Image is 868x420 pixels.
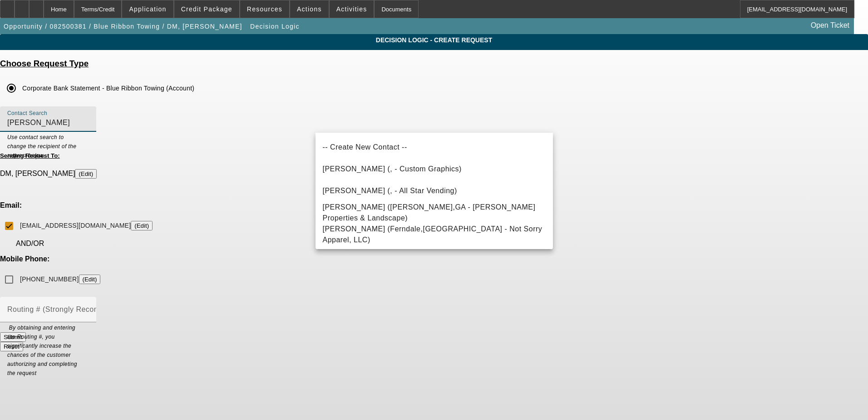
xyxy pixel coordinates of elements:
button: Credit Package [174,0,239,18]
mat-label: Contact Search [7,110,47,116]
button: Actions [290,0,329,18]
i: By obtaining and entering the Routing #, you significantly increase the chances of the customer a... [7,325,77,376]
button: Decision Logic [248,18,302,35]
span: Actions [297,5,322,13]
span: Activities [336,5,367,13]
span: [PERSON_NAME] (, - Custom Graphics) [323,165,462,173]
button: Activities [330,0,374,18]
label: [EMAIL_ADDRESS][DOMAIN_NAME] [18,221,153,230]
span: [PERSON_NAME] (Ferndale,[GEOGRAPHIC_DATA] - Not Sorry Apparel, LLC) [323,225,542,244]
span: Application [129,5,166,13]
span: -- Create New Contact -- [323,143,407,151]
input: Contact Search [7,117,89,128]
a: Open Ticket [807,18,853,33]
label: [PHONE_NUMBER] [18,275,100,284]
i: Use contact search to change the recipient of the request below. [7,134,76,159]
span: [PERSON_NAME] ([PERSON_NAME],GA - [PERSON_NAME] Properties & Landscape) [323,203,536,222]
label: Corporate Bank Statement - Blue Ribbon Towing (Account) [20,84,194,93]
span: Decision Logic [250,23,300,30]
span: Decision Logic - Create Request [7,36,861,44]
span: [PERSON_NAME] (, - All Star Vending) [323,187,457,195]
button: (Edit) [75,169,97,179]
button: [PHONE_NUMBER] [79,275,101,284]
span: Opportunity / 082500381 / Blue Ribbon Towing / DM, [PERSON_NAME] [4,23,242,30]
span: Credit Package [181,5,232,13]
mat-label: Routing # (Strongly Recommended) [7,305,130,313]
span: Resources [247,5,282,13]
button: Resources [240,0,289,18]
button: [EMAIL_ADDRESS][DOMAIN_NAME] [131,221,153,230]
button: Application [122,0,173,18]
